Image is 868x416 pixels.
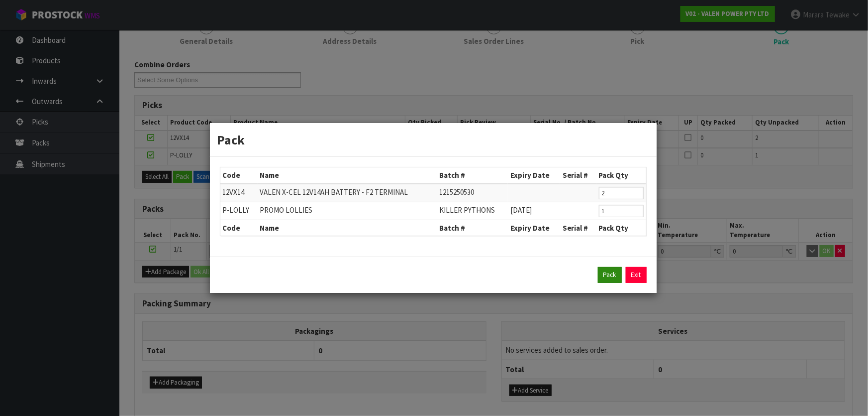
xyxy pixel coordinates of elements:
span: [DATE] [510,205,532,215]
span: P-LOLLY [223,205,250,215]
a: Exit [626,267,647,283]
h3: Pack [217,131,649,149]
th: Expiry Date [508,167,560,183]
span: KILLER PYTHONS [440,205,495,215]
span: 1215250530 [440,187,475,197]
th: Code [220,220,258,236]
th: Pack Qty [596,220,646,236]
th: Code [220,167,258,183]
th: Batch # [437,167,508,183]
span: PROMO LOLLIES [260,205,313,215]
th: Expiry Date [508,220,560,236]
th: Serial # [560,167,596,183]
th: Serial # [560,220,596,236]
span: 12VX14 [223,187,245,197]
th: Name [258,167,437,183]
th: Pack Qty [596,167,646,183]
span: VALEN X-CEL 12V14AH BATTERY - F2 TERMINAL [260,187,408,197]
button: Pack [598,267,622,283]
th: Name [258,220,437,236]
th: Batch # [437,220,508,236]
